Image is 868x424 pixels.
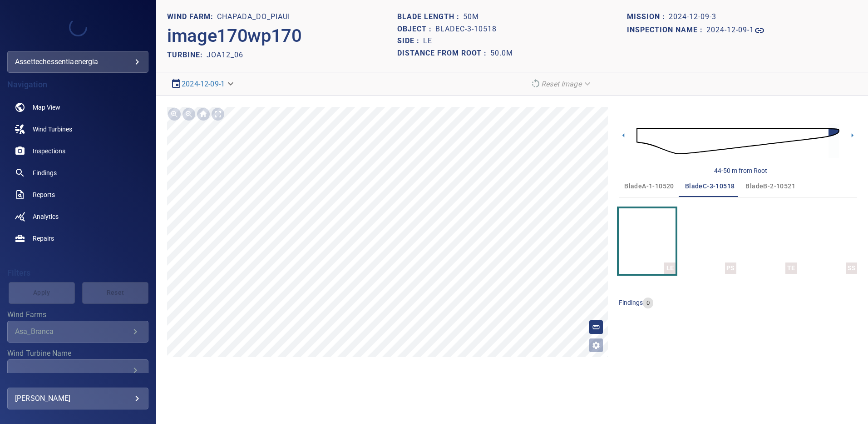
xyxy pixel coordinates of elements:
[167,13,217,21] h1: WIND FARM:
[527,76,596,92] div: Reset Image
[7,268,148,278] h4: Filters
[397,25,435,34] h1: Object :
[627,26,706,35] h1: Inspection name :
[167,76,239,92] div: 2024-12-09-1
[15,391,141,406] div: [PERSON_NAME]
[7,359,148,381] div: Wind Turbine Name
[541,80,582,88] em: Reset Image
[706,25,765,36] a: 2024-12-09-1
[33,212,59,221] span: Analytics
[33,190,55,199] span: Reports
[740,208,797,274] button: TE
[669,13,716,21] h1: 2024-12-09-3
[664,262,676,274] div: LE
[33,125,72,134] span: Wind Turbines
[7,80,148,89] h4: Navigation
[217,13,290,21] h1: Chapada_do_Piaui
[619,299,643,306] span: findings
[7,350,148,357] label: Wind Turbine Name
[7,96,148,118] a: map noActive
[725,262,736,274] div: PS
[463,13,479,21] h1: 50m
[33,234,54,243] span: Repairs
[33,103,60,112] span: Map View
[196,107,211,121] div: Go home
[627,13,669,21] h1: Mission :
[490,49,513,58] h1: 50.0m
[423,37,432,45] h1: LE
[589,338,603,353] button: Open image filters and tagging options
[167,50,207,59] h2: TURBINE:
[7,140,148,162] a: inspections noActive
[624,181,674,192] span: bladeA-1-10520
[7,311,148,318] label: Wind Farms
[182,107,196,121] div: Zoom out
[643,299,653,308] span: 0
[846,262,857,274] div: SS
[685,181,735,192] span: bladeC-3-10518
[15,55,141,69] div: assettechessentiaenergia
[706,26,754,35] h1: 2024-12-09-1
[800,208,857,274] button: SS
[7,321,148,343] div: Wind Farms
[745,181,795,192] span: bladeB-2-10521
[211,107,225,121] div: Toggle full page
[7,118,148,140] a: windturbines noActive
[714,166,767,175] div: 44-50 m from Root
[7,162,148,184] a: findings noActive
[7,206,148,227] a: analytics noActive
[397,37,423,45] h1: Side :
[679,208,736,274] button: PS
[397,13,463,21] h1: Blade length :
[7,184,148,206] a: reports noActive
[785,262,797,274] div: TE
[33,146,65,156] span: Inspections
[167,25,302,47] h2: image170wp170
[619,208,676,274] button: LE
[207,50,243,59] h2: JOA12_06
[182,80,225,88] a: 2024-12-09-1
[636,116,839,166] img: d
[15,327,130,336] div: Asa_Branca
[7,51,148,73] div: assettechessentiaenergia
[7,227,148,249] a: repairs noActive
[33,168,57,177] span: Findings
[167,107,182,121] div: Zoom in
[435,25,497,34] h1: bladeC-3-10518
[397,49,490,58] h1: Distance from root :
